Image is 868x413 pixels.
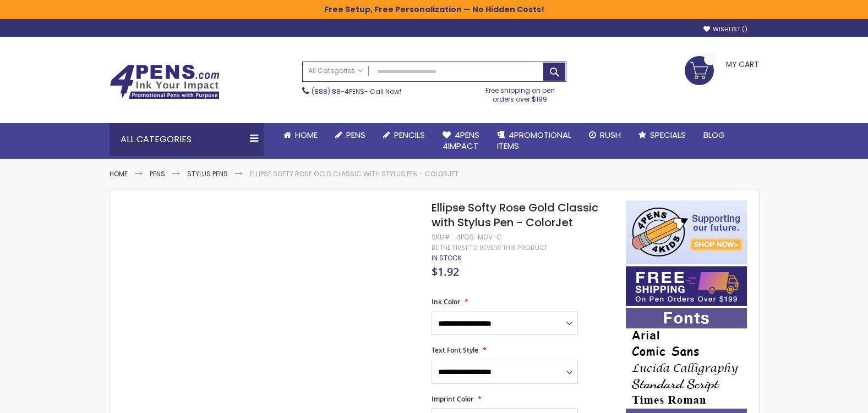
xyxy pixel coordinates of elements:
[650,129,686,141] span: Specials
[110,123,264,156] div: All Categories
[432,264,459,279] span: $1.92
[432,232,452,242] strong: SKU
[432,253,462,263] span: In stock
[626,200,747,264] img: 4pens 4 kids
[456,233,502,242] div: 4PGS-MOV-C
[580,123,630,147] a: Rush
[150,169,165,178] a: Pens
[374,123,434,147] a: Pencils
[488,123,580,159] a: 4PROMOTIONALITEMS
[703,129,725,141] span: Blog
[250,170,458,178] li: Ellipse Softy Rose Gold Classic with Stylus Pen - ColorJet
[312,87,401,96] span: - Call Now!
[432,297,460,306] span: Ink Color
[295,129,318,141] span: Home
[695,123,734,147] a: Blog
[600,129,621,141] span: Rush
[432,345,478,355] span: Text Font Style
[432,254,462,263] div: Availability
[308,66,363,75] span: All Categories
[303,62,369,80] a: All Categories
[110,169,128,178] a: Home
[432,200,598,230] span: Ellipse Softy Rose Gold Classic with Stylus Pen - ColorJet
[326,123,374,147] a: Pens
[432,394,473,404] span: Imprint Color
[443,129,479,152] span: 4Pens 4impact
[346,129,365,141] span: Pens
[474,82,566,104] div: Free shipping on pen orders over $199
[703,25,747,34] a: Wishlist
[432,244,547,252] a: Be the first to review this product
[394,129,425,141] span: Pencils
[312,87,364,96] a: (888) 88-4PENS
[626,266,747,306] img: Free shipping on orders over $199
[630,123,695,147] a: Specials
[497,129,571,152] span: 4PROMOTIONAL ITEMS
[187,169,228,178] a: Stylus Pens
[110,64,220,99] img: 4Pens Custom Pens and Promotional Products
[275,123,326,147] a: Home
[434,123,488,159] a: 4Pens4impact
